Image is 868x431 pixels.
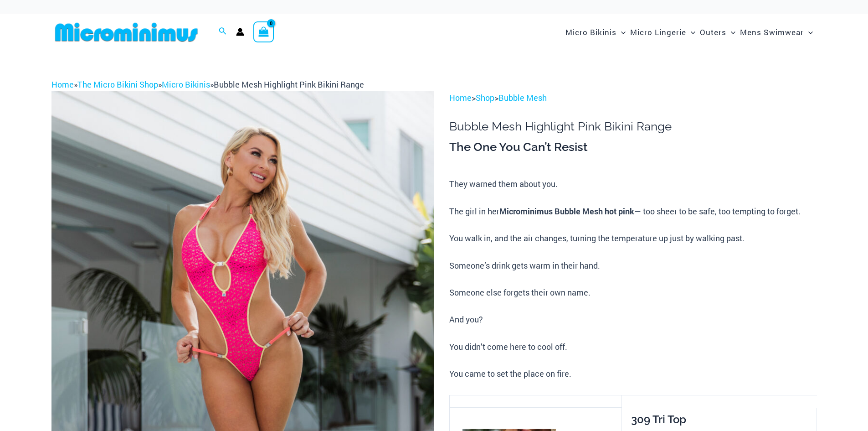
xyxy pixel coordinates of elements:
span: Micro Bikinis [565,21,616,44]
a: Account icon link [236,28,244,36]
span: 309 Tri Top [631,413,686,426]
span: Menu Toggle [616,21,626,44]
p: > > [449,91,817,105]
h1: Bubble Mesh Highlight Pink Bikini Range [449,119,817,134]
span: Mens Swimwear [740,21,804,44]
h3: The One You Can’t Resist [449,140,817,155]
img: MM SHOP LOGO FLAT [51,22,201,42]
nav: Site Navigation [562,17,817,47]
a: Mens SwimwearMenu ToggleMenu Toggle [738,18,815,46]
b: Microminimus Bubble Mesh hot pink [499,206,634,217]
a: Home [449,92,472,103]
span: Menu Toggle [804,21,813,44]
span: Outers [700,21,726,44]
p: They warned them about you. The girl in her — too sheer to be safe, too tempting to forget. You w... [449,177,817,381]
a: Shop [476,92,494,103]
a: Search icon link [219,26,227,38]
span: Menu Toggle [686,21,695,44]
span: Micro Lingerie [630,21,686,44]
a: View Shopping Cart, empty [253,21,274,42]
a: Micro LingerieMenu ToggleMenu Toggle [628,18,698,46]
span: Menu Toggle [726,21,735,44]
a: Micro Bikinis [162,79,210,90]
a: Home [51,79,74,90]
a: Micro BikinisMenu ToggleMenu Toggle [563,18,628,46]
a: The Micro Bikini Shop [77,79,158,90]
span: Bubble Mesh Highlight Pink Bikini Range [214,79,364,90]
a: OutersMenu ToggleMenu Toggle [698,18,738,46]
a: Bubble Mesh [498,92,547,103]
span: » » » [51,79,364,90]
